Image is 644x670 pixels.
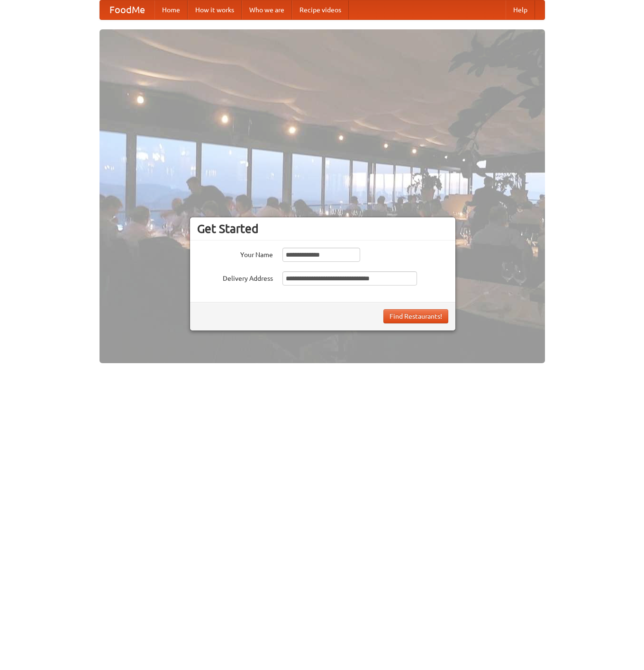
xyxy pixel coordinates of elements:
a: Recipe videos [292,0,349,19]
label: Your Name [197,248,273,259]
label: Delivery Address [197,271,273,283]
a: Who we are [242,0,292,19]
h3: Get Started [197,222,448,236]
a: How it works [188,0,242,19]
button: Find Restaurants! [383,309,448,323]
a: Help [506,0,535,19]
a: FoodMe [100,0,154,19]
a: Home [154,0,188,19]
